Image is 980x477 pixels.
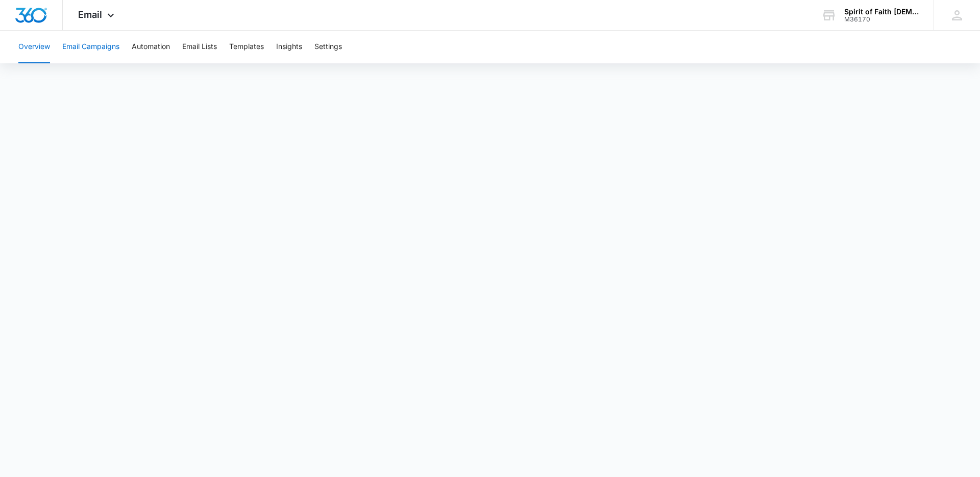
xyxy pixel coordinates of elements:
[62,31,119,63] button: Email Campaigns
[276,31,302,63] button: Insights
[182,31,217,63] button: Email Lists
[229,31,264,63] button: Templates
[78,9,102,20] span: Email
[844,8,919,16] div: account name
[132,31,170,63] button: Automation
[844,16,919,23] div: account id
[314,31,342,63] button: Settings
[18,31,50,63] button: Overview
